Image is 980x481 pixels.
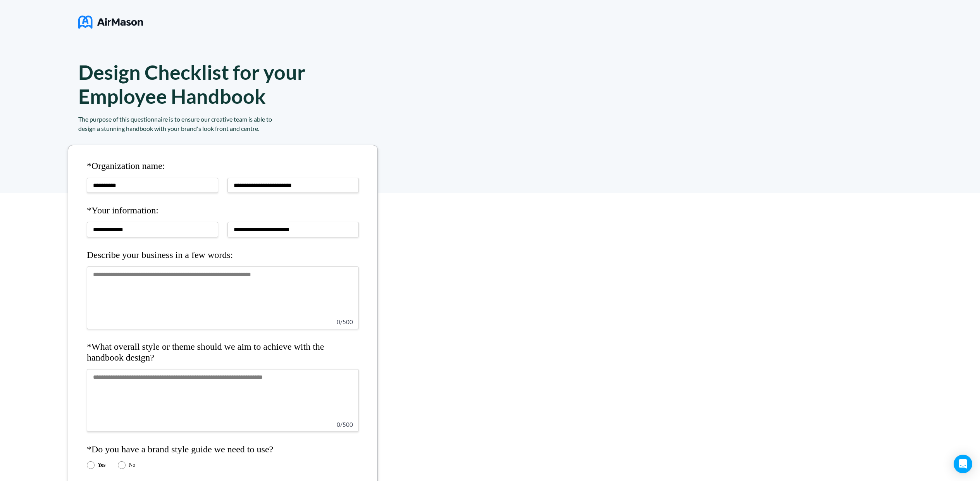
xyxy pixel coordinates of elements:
[954,455,972,473] div: Open Intercom Messenger
[87,161,359,172] h4: *Organization name:
[78,124,396,133] div: design a stunning handbook with your brand's look front and centre.
[337,318,353,325] span: 0 / 500
[129,462,135,468] label: No
[87,342,359,363] h4: *What overall style or theme should we aim to achieve with the handbook design?
[98,462,105,468] label: Yes
[87,444,359,455] h4: *Do you have a brand style guide we need to use?
[337,421,353,428] span: 0 / 500
[87,205,359,216] h4: *Your information:
[87,250,359,261] h4: Describe your business in a few words:
[78,115,396,124] div: The purpose of this questionnaire is to ensure our creative team is able to
[78,60,305,108] h1: Design Checklist for your Employee Handbook
[78,12,143,32] img: logo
